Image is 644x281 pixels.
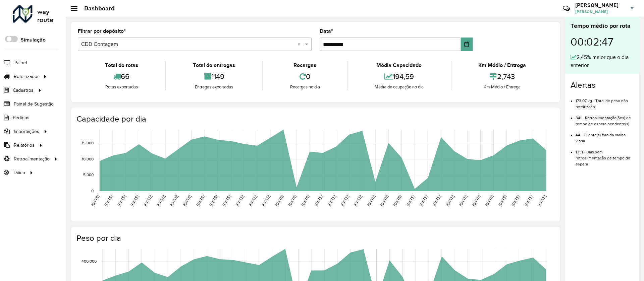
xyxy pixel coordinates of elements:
[235,194,245,207] text: [DATE]
[571,21,634,30] div: Tempo médio por rota
[349,84,449,90] div: Média de ocupação no dia
[453,69,551,84] div: 2,743
[167,61,260,69] div: Total de entregas
[537,194,547,207] text: [DATE]
[13,114,30,121] span: Pedidos
[82,141,94,145] text: 15,000
[461,38,473,51] button: Choose Date
[432,194,441,207] text: [DATE]
[320,27,333,35] label: Data
[301,194,310,207] text: [DATE]
[248,194,258,207] text: [DATE]
[445,194,454,207] text: [DATE]
[575,9,626,15] span: [PERSON_NAME]
[13,169,25,176] span: Tático
[209,194,218,207] text: [DATE]
[379,194,389,207] text: [DATE]
[196,194,205,207] text: [DATE]
[576,110,634,127] li: 341 - Retroalimentação(ões) de tempo de espera pendente(s)
[222,194,231,207] text: [DATE]
[78,27,126,35] label: Filtrar por depósito
[340,194,350,207] text: [DATE]
[353,194,363,207] text: [DATE]
[20,36,46,44] label: Simulação
[91,189,94,193] text: 0
[182,194,192,207] text: [DATE]
[484,194,494,207] text: [DATE]
[453,84,551,90] div: Km Médio / Entrega
[76,233,553,243] h4: Peso por dia
[274,194,284,207] text: [DATE]
[327,194,336,207] text: [DATE]
[511,194,520,207] text: [DATE]
[79,61,163,69] div: Total de rotas
[571,53,634,69] div: 2,45% maior que o dia anterior
[349,69,449,84] div: 194,59
[314,194,323,207] text: [DATE]
[575,2,626,8] h3: [PERSON_NAME]
[571,30,634,53] div: 00:02:47
[287,194,297,207] text: [DATE]
[392,194,402,207] text: [DATE]
[524,194,533,207] text: [DATE]
[156,194,166,207] text: [DATE]
[471,194,481,207] text: [DATE]
[349,61,449,69] div: Média Capacidade
[76,114,553,124] h4: Capacidade por dia
[79,69,163,84] div: 66
[298,40,303,48] span: Clear all
[79,84,163,90] div: Rotas exportadas
[559,1,574,16] a: Contato Rápido
[14,142,35,149] span: Relatórios
[576,93,634,110] li: 173,07 kg - Total de peso não roteirizado
[82,259,97,263] text: 400,000
[77,5,115,12] h2: Dashboard
[14,155,50,162] span: Retroalimentação
[14,73,39,80] span: Roteirizador
[576,127,634,144] li: 44 - Cliente(s) fora da malha viária
[13,87,34,94] span: Cadastros
[130,194,140,207] text: [DATE]
[265,61,345,69] div: Recargas
[14,128,39,135] span: Importações
[571,80,634,90] h4: Alertas
[83,173,94,177] text: 5,000
[419,194,428,207] text: [DATE]
[104,194,113,207] text: [DATE]
[82,157,94,161] text: 10,000
[167,84,260,90] div: Entregas exportadas
[117,194,126,207] text: [DATE]
[265,69,345,84] div: 0
[406,194,415,207] text: [DATE]
[143,194,153,207] text: [DATE]
[453,61,551,69] div: Km Médio / Entrega
[169,194,179,207] text: [DATE]
[497,194,507,207] text: [DATE]
[261,194,271,207] text: [DATE]
[576,144,634,167] li: 1331 - Dias sem retroalimentação de tempo de espera
[265,84,345,90] div: Recargas no dia
[14,59,27,66] span: Painel
[90,194,100,207] text: [DATE]
[167,69,260,84] div: 1149
[366,194,376,207] text: [DATE]
[458,194,468,207] text: [DATE]
[14,100,54,108] span: Painel de Sugestão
